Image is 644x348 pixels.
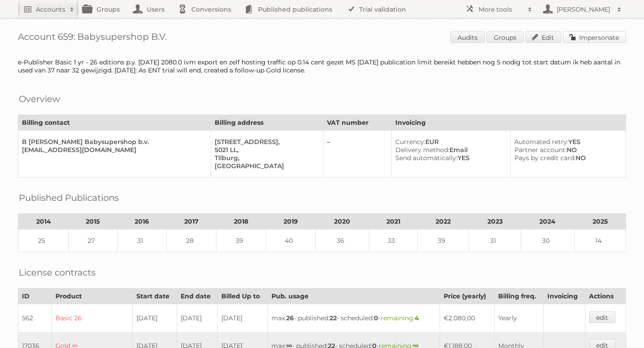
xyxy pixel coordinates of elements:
[267,304,440,332] td: max: - published: - scheduled: -
[177,289,217,304] th: End date
[167,214,216,229] th: 2017
[133,304,177,332] td: [DATE]
[391,115,626,131] th: Invoicing
[514,154,619,162] div: NO
[167,229,216,252] td: 28
[177,304,217,332] td: [DATE]
[369,214,418,229] th: 2021
[514,146,619,154] div: NO
[18,31,626,45] h1: Account 659: Babysupershop B.V.
[563,31,626,43] a: Impersonate
[133,289,177,304] th: Start date
[395,154,458,162] span: Send automatically:
[469,214,521,229] th: 2023
[450,31,485,43] a: Audits
[514,138,568,146] span: Automated retry:
[266,229,315,252] td: 40
[544,289,585,304] th: Invoicing
[315,229,369,252] td: 36
[494,304,544,332] td: Yearly
[19,92,60,106] h2: Overview
[117,214,167,229] th: 2016
[469,229,521,252] td: 31
[381,314,419,322] span: remaining:
[51,289,132,304] th: Product
[215,154,316,162] div: Tilburg,
[323,115,391,131] th: VAT number
[18,115,211,131] th: Billing contact
[525,31,561,43] a: Edit
[18,58,626,74] div: e-Publisher Basic 1 yr - 26 editions p.y. [DATE] 2080.0 ivm export en zelf hosting traffic op 0.1...
[19,191,119,204] h2: Published Publications
[479,5,523,14] h2: More tools
[574,214,626,229] th: 2025
[395,138,425,146] span: Currency:
[18,214,69,229] th: 2014
[589,311,615,323] a: edit
[395,138,503,146] div: EUR
[395,146,449,154] span: Delivery method:
[440,289,495,304] th: Price (yearly)
[215,162,316,170] div: [GEOGRAPHIC_DATA]
[18,289,52,304] th: ID
[211,115,323,131] th: Billing address
[18,304,52,332] td: 562
[415,314,419,322] strong: 4
[51,304,132,332] td: Basic 26
[215,138,316,146] div: [STREET_ADDRESS],
[487,31,524,43] a: Groups
[369,229,418,252] td: 33
[514,146,567,154] span: Partner account:
[521,229,574,252] td: 30
[440,304,495,332] td: €2.080,00
[574,229,626,252] td: 14
[514,138,619,146] div: YES
[36,5,65,14] h2: Accounts
[330,314,337,322] strong: 22
[117,229,167,252] td: 31
[215,146,316,154] div: 5021 LL,
[395,146,503,154] div: Email
[395,154,503,162] div: YES
[514,154,576,162] span: Pays by credit card:
[374,314,378,322] strong: 0
[216,214,266,229] th: 2018
[69,214,118,229] th: 2015
[218,289,268,304] th: Billed Up to
[323,131,391,178] td: –
[555,5,613,14] h2: [PERSON_NAME]
[585,289,626,304] th: Actions
[418,229,469,252] td: 39
[494,289,544,304] th: Billing freq.
[19,266,96,279] h2: License contracts
[218,304,268,332] td: [DATE]
[22,138,203,146] div: B [PERSON_NAME] Babysupershop b.v.
[315,214,369,229] th: 2020
[22,146,203,154] div: [EMAIL_ADDRESS][DOMAIN_NAME]
[18,229,69,252] td: 25
[418,214,469,229] th: 2022
[216,229,266,252] td: 39
[267,289,440,304] th: Pub. usage
[521,214,574,229] th: 2024
[286,314,294,322] strong: 26
[266,214,315,229] th: 2019
[69,229,118,252] td: 27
